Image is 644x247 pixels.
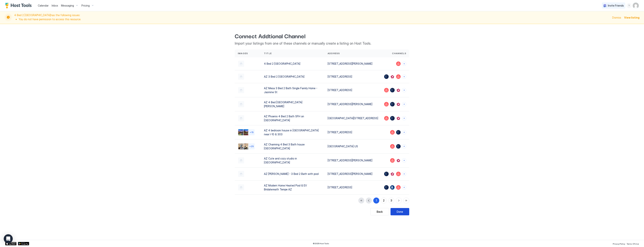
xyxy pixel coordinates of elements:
a: Terms Of Use [627,242,639,246]
div: Listing image 1 [238,143,244,149]
span: Terms Of Use [627,243,639,245]
button: Connect channels [402,185,406,189]
div: User profile [633,3,639,9]
div: [STREET_ADDRESS][PERSON_NAME] [328,102,378,106]
button: Connect channels [402,130,406,134]
span: Privacy Policy [613,243,625,245]
div: [STREET_ADDRESS] [328,88,378,92]
a: Host Tools Logo [5,3,33,8]
div: 2 [383,198,385,202]
div: Back [377,210,383,214]
div: AZ Cute and cozy studio in [GEOGRAPHIC_DATA] [264,156,322,164]
div: 3 [391,198,392,202]
div: AZ Charming 4 Bed 3 Bath house [GEOGRAPHIC_DATA] [264,142,322,150]
span: © 2025 Host Tools [313,242,329,245]
div: [STREET_ADDRESS][PERSON_NAME] [328,172,378,176]
button: Connect channels [402,62,406,66]
button: Connect channels [402,75,406,79]
div: [STREET_ADDRESS] [328,130,378,134]
a: App Store [5,242,16,245]
button: Back [370,208,389,215]
div: Done [397,210,403,214]
div: Listing image 2 [243,129,249,135]
span: + 25 [249,145,254,148]
span: Connect Addtional Channel [235,31,409,40]
div: [STREET_ADDRESS] [328,75,378,79]
div: AZ Mesa 3 Bed 2 Bath Single Family Home - Jasmine St [264,86,322,94]
div: [GEOGRAPHIC_DATA][STREET_ADDRESS] [328,116,378,120]
span: 4 Bed 2 [GEOGRAPHIC_DATA] has the following issues: [14,13,610,22]
div: AZ Modern Home Heated Pool & EV Bridalwreath Tempe AZ [264,183,322,191]
div: [STREET_ADDRESS][PERSON_NAME] [328,158,378,162]
span: Title [264,52,272,55]
button: Connect channels [402,88,406,92]
div: Dismiss [612,16,621,19]
div: [STREET_ADDRESS][PERSON_NAME] [328,62,378,66]
div: [STREET_ADDRESS] [328,185,378,189]
a: Google Play Store [18,242,29,245]
button: 3 [388,198,394,204]
div: AZ 4 bedroom house in [GEOGRAPHIC_DATA] near I-10 & 303 [264,128,322,136]
button: Connect channels [402,158,406,162]
button: 1 [373,198,379,204]
div: 1 [376,198,377,202]
span: + 15 [250,131,254,134]
button: Done [391,208,409,215]
li: You do not have permission to access this resource. [19,18,610,21]
div: 4 Bed 2 [GEOGRAPHIC_DATA] [264,62,322,66]
div: AZ 4 Bed [GEOGRAPHIC_DATA][PERSON_NAME] [264,100,322,108]
span: Import your listings from one of these channels or manually create a listing on Host Tools. [235,41,409,46]
div: AZ 3 Bed 2 [GEOGRAPHIC_DATA] [264,75,322,79]
div: Listing image 2 [243,143,249,149]
button: Connect channels [402,144,406,148]
div: [GEOGRAPHIC_DATA] US [328,144,378,148]
span: Calendar [38,4,49,7]
div: menu [627,3,631,8]
div: Listing image 1 [238,129,244,135]
div: AZ [PERSON_NAME] - 3 Bed 2 Bath with pool [264,172,322,176]
div: View listing [624,16,640,19]
button: Connect channels [402,116,406,120]
span: Pricing [81,4,90,7]
span: Messaging [61,4,74,7]
div: Open Intercom Messenger [4,234,13,243]
div: AZ Phoenix 4 Bed 2 Bath SFH on [GEOGRAPHIC_DATA] [264,114,322,122]
button: Connect channels [402,172,406,176]
a: Inbox [52,4,58,7]
button: Connect channels [402,102,406,106]
span: Inbox [52,4,58,7]
span: Images [238,52,248,55]
a: Privacy Policy [613,242,625,246]
button: 2 [381,198,387,204]
span: Address [328,52,340,55]
a: Calendar [38,4,49,7]
span: Channels [392,52,406,55]
span: Invite Friends [608,4,624,7]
